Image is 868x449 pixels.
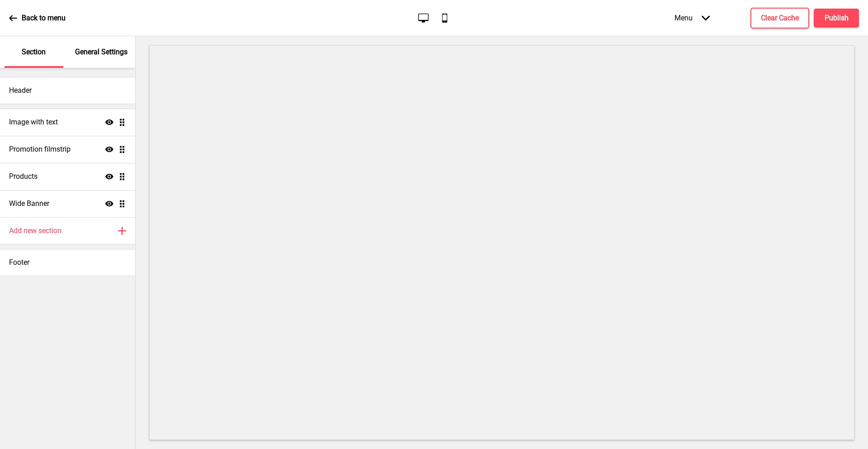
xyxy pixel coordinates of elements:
button: Clear Cache [750,8,809,29]
a: Back to menu [9,6,66,30]
h4: Add new section [9,226,61,236]
div: Menu [665,5,719,31]
h4: Promotion filmstrip [9,144,71,154]
h4: Footer [9,258,29,267]
h4: Publish [825,13,849,23]
p: General Settings [75,47,127,57]
h4: Wide Banner [9,199,49,209]
h4: Products [9,172,38,182]
p: Section [22,47,46,57]
button: Publish [814,9,859,28]
h4: Clear Cache [761,13,799,23]
h4: Image with text [9,117,58,127]
h4: Header [9,86,32,96]
p: Back to menu [22,13,66,23]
